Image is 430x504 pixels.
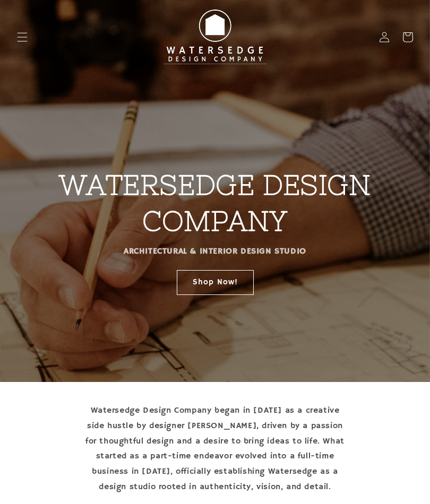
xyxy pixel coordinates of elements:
img: Watersedge Design Co [157,4,273,70]
summary: Menu [11,25,34,49]
p: Watersedge Design Company began in [DATE] as a creative side hustle by designer [PERSON_NAME], dr... [82,403,348,495]
strong: WATERSEDGE DESIGN COMPANY [59,169,371,237]
strong: ARCHITECTURAL & INTERIOR DESIGN STUDIO [124,246,306,257]
a: Shop Now! [177,270,254,294]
